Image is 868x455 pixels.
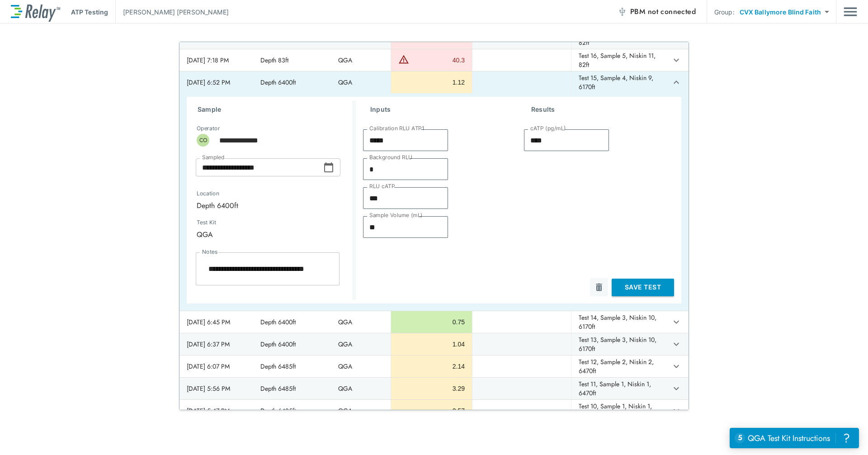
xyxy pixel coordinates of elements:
[669,337,684,352] button: expand row
[571,400,663,422] td: Test 10, Sample 1, Niskin 1, 6470ft
[369,183,395,190] label: RLU cATP
[331,378,391,399] td: QGA
[190,225,282,243] div: QGA
[253,378,331,399] td: Depth 6485ft
[590,278,608,296] button: Delete
[198,104,352,115] h3: Sample
[669,314,684,330] button: expand row
[398,54,409,65] img: Warning
[202,249,217,255] label: Notes
[187,318,246,327] div: [DATE] 6:45 PM
[331,355,391,377] td: QGA
[370,104,509,115] h3: Inputs
[202,154,225,161] label: Sampled
[197,219,265,226] label: Test Kit
[571,71,663,93] td: Test 15, Sample 4, Niskin 9, 6170ft
[187,56,246,65] div: [DATE] 7:18 PM
[197,134,209,147] div: CO
[253,355,331,377] td: Depth 6485ft
[187,384,246,393] div: [DATE] 5:56 PM
[253,49,331,71] td: Depth 83ft
[398,406,465,415] div: 2.57
[618,7,627,16] img: Offline Icon
[530,125,566,132] label: cATP (pg/mL)
[612,279,674,296] button: Save Test
[844,3,857,20] img: Drawer Icon
[669,75,684,90] button: expand row
[253,333,331,355] td: Depth 6400ft
[369,212,423,218] label: Sample Volume (mL)
[398,340,465,349] div: 1.04
[844,3,857,20] button: Main menu
[571,355,663,377] td: Test 12, Sample 2, Niskin 2, 6470ft
[331,400,391,422] td: QGA
[190,196,343,214] div: Depth 6400ft
[187,78,246,87] div: [DATE] 6:52 PM
[331,49,391,71] td: QGA
[331,333,391,355] td: QGA
[331,71,391,93] td: QGA
[253,400,331,422] td: Depth 6485ft
[571,378,663,399] td: Test 11, Sample 1, Niskin 1, 6470ft
[187,406,246,415] div: [DATE] 5:47 PM
[369,154,412,161] label: Background RLU
[594,283,604,292] img: Delete
[196,158,323,176] input: Choose date, selected date is Aug 27, 2025
[398,384,465,393] div: 3.29
[614,3,699,21] button: PBM not connected
[648,6,696,17] span: not connected
[253,311,331,333] td: Depth 6400ft
[253,71,331,93] td: Depth 6400ft
[531,104,670,115] h3: Results
[11,2,60,22] img: LuminUltra Relay
[714,7,735,17] p: Group:
[71,7,108,17] p: ATP Testing
[571,333,663,355] td: Test 13, Sample 3, Niskin 10, 6170ft
[571,49,663,71] td: Test 16, Sample 5, Niskin 11, 82ft
[669,359,684,374] button: expand row
[331,311,391,333] td: QGA
[369,125,424,132] label: Calibration RLU ATP1
[669,52,684,68] button: expand row
[197,190,311,197] label: Location
[669,403,684,418] button: expand row
[411,56,465,65] div: 40.3
[571,311,663,333] td: Test 14, Sample 3, Niskin 10, 6170ft
[197,125,220,132] label: Operator
[398,78,465,87] div: 1.12
[669,381,684,396] button: expand row
[123,7,229,17] p: [PERSON_NAME] [PERSON_NAME]
[630,5,696,18] span: PBM
[187,340,246,349] div: [DATE] 6:37 PM
[730,428,859,448] iframe: Resource center
[187,362,246,371] div: [DATE] 6:07 PM
[398,362,465,371] div: 2.14
[398,318,465,327] div: 0.75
